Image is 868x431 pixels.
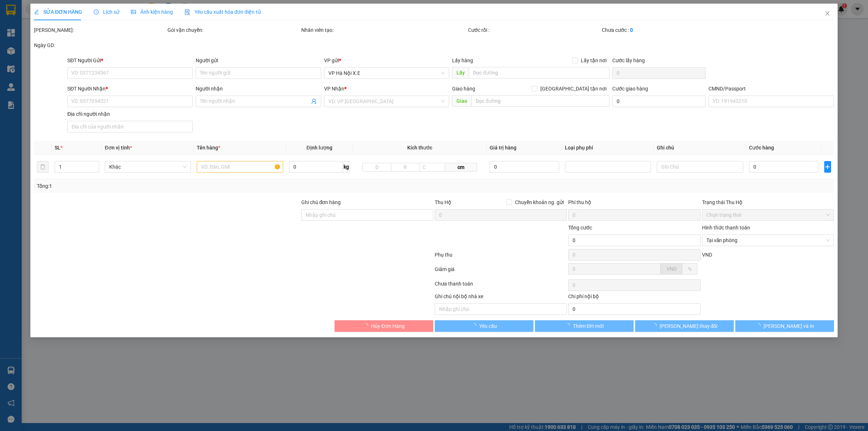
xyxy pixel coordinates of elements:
[612,96,706,107] input: Cước giao hàng
[55,145,60,151] span: SL
[824,161,831,173] button: plus
[34,9,39,14] span: edit
[324,86,344,92] span: VP Nhận
[573,322,604,330] span: Thêm ĐH mới
[630,27,633,33] b: 0
[512,198,567,206] span: Chuyển khoản ng. gửi
[702,198,834,206] div: Trạng thái Thu Hộ
[435,292,567,303] div: Ghi chú nội bộ nhà xe
[371,322,404,330] span: Hủy Đơn Hàng
[654,141,746,155] th: Ghi chú
[301,209,433,221] input: Ghi chú đơn hàng
[131,9,136,14] span: picture
[34,26,166,34] div: [PERSON_NAME]:
[67,85,193,93] div: SĐT Người Nhận
[471,323,479,328] span: loading
[452,95,471,107] span: Giao
[196,85,321,93] div: Người nhận
[825,10,830,16] span: close
[702,252,712,258] span: VND
[363,323,371,328] span: loading
[94,9,99,14] span: clock-circle
[612,67,706,79] input: Cước lấy hàng
[825,164,831,170] span: plus
[735,320,834,332] button: [PERSON_NAME] và In
[435,320,533,332] button: Yêu cầu
[105,145,132,151] span: Đơn vị tính
[537,85,609,93] span: [GEOGRAPHIC_DATA] tận nơi
[612,58,645,63] label: Cước lấy hàng
[196,56,321,64] div: Người gửi
[568,292,700,303] div: Chi phí nội bộ
[702,225,750,231] label: Hình thức thanh toán
[535,320,634,332] button: Thêm ĐH mới
[197,161,283,173] input: VD: Bàn, Ghế
[37,182,335,190] div: Tổng: 1
[817,4,838,24] button: Close
[420,163,446,172] input: C
[67,121,193,132] input: Địa chỉ của người nhận
[307,145,332,151] span: Định lượng
[434,265,567,278] div: Giảm giá
[578,56,609,64] span: Lấy tận nơi
[479,322,497,330] span: Yêu cầu
[452,86,475,92] span: Giao hàng
[34,41,166,49] div: Ngày GD:
[34,9,82,15] span: SỬA ĐƠN HÀNG
[635,320,734,332] button: [PERSON_NAME] thay đổi
[362,163,391,172] input: D
[301,199,341,205] label: Ghi chú đơn hàng
[434,280,567,292] div: Chưa thanh toán
[452,67,469,79] span: Lấy
[434,251,567,263] div: Phụ thu
[709,85,834,93] div: CMND/Passport
[167,26,299,34] div: Gói vận chuyển:
[763,322,814,330] span: [PERSON_NAME] và In
[67,56,193,64] div: SĐT Người Gửi
[184,9,261,15] span: Yêu cầu xuất hóa đơn điện tử
[706,235,830,246] span: Tại văn phòng
[407,145,432,151] span: Kích thước
[324,56,450,64] div: VP gửi
[657,161,743,173] input: Ghi Chú
[37,161,48,173] button: delete
[94,9,119,15] span: Lịch sử
[568,198,700,209] div: Phí thu hộ
[490,145,516,151] span: Giá trị hàng
[756,323,763,328] span: loading
[445,163,477,172] span: cm
[301,26,467,34] div: Nhân viên tạo:
[391,163,420,172] input: R
[471,95,609,107] input: Dọc đường
[311,98,317,104] span: user-add
[184,9,190,15] img: icon
[562,141,654,155] th: Loại phụ phí
[343,161,350,173] span: kg
[667,266,677,272] span: VND
[568,225,592,231] span: Tổng cước
[67,110,193,118] div: Địa chỉ người nhận
[688,266,692,272] span: %
[469,67,609,79] input: Dọc đường
[565,323,573,328] span: loading
[468,26,600,34] div: Cước rồi :
[109,161,187,172] span: Khác
[435,303,567,315] input: Nhập ghi chú
[435,199,451,205] span: Thu Hộ
[660,322,718,330] span: [PERSON_NAME] thay đổi
[602,26,734,34] div: Chưa cước :
[131,9,173,15] span: Ảnh kiện hàng
[612,86,648,92] label: Cước giao hàng
[749,145,774,151] span: Cước hàng
[652,323,660,328] span: loading
[335,320,433,332] button: Hủy Đơn Hàng
[452,58,473,63] span: Lấy hàng
[328,68,445,79] span: VP Hà Nội X.E
[706,210,830,220] span: Chọn trạng thái
[197,145,220,151] span: Tên hàng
